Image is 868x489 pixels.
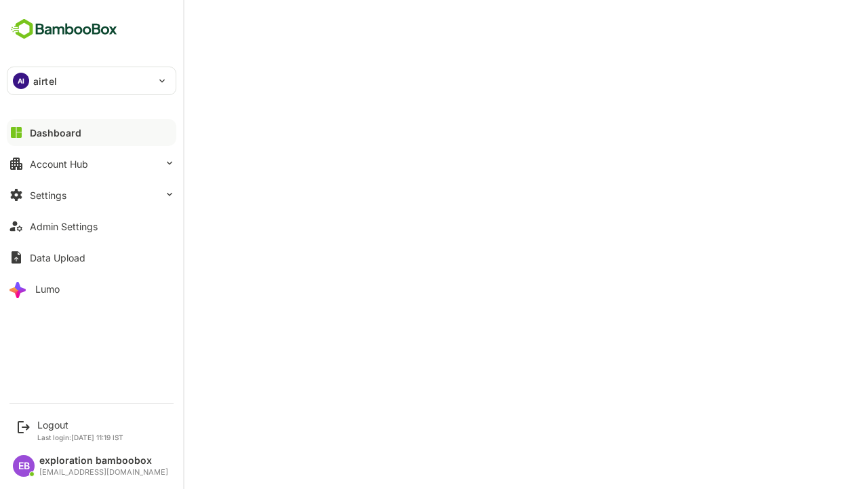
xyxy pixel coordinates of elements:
button: Dashboard [7,119,176,146]
div: Lumo [35,283,60,295]
div: EB [13,455,35,477]
div: AIairtel [7,67,176,94]
div: [EMAIL_ADDRESS][DOMAIN_NAME] [39,468,168,477]
div: AI [13,73,29,89]
div: Account Hub [30,158,88,170]
div: Admin Settings [30,221,98,232]
div: Settings [30,189,66,201]
button: Lumo [7,275,176,302]
button: Admin Settings [7,213,176,240]
div: Data Upload [30,252,85,264]
img: BambooboxFullLogoMark.5f36c76dfaba33ec1ec1367b70bb1252.svg [7,16,121,42]
button: Settings [7,181,176,209]
div: Logout [37,419,123,431]
p: airtel [33,74,57,88]
div: Dashboard [30,127,81,139]
p: Last login: [DATE] 11:19 IST [37,433,123,441]
div: exploration bamboobox [39,455,168,467]
button: Account Hub [7,150,176,177]
button: Data Upload [7,244,176,271]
